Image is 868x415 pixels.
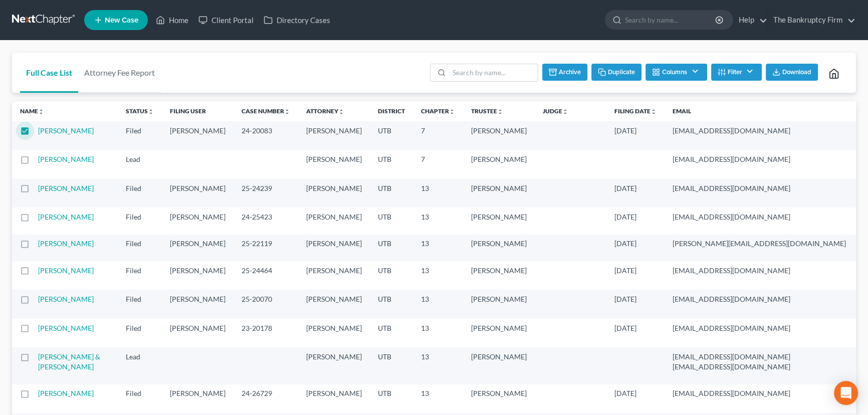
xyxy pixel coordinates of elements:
a: [PERSON_NAME] & [PERSON_NAME] [38,352,100,371]
td: 13 [413,261,463,290]
td: UTB [370,121,413,150]
td: [PERSON_NAME] [298,121,370,150]
td: Filed [118,290,162,318]
td: UTB [370,347,413,384]
button: Archive [542,64,587,81]
td: [PERSON_NAME] [298,150,370,178]
td: Filed [118,207,162,234]
i: unfold_more [148,109,154,115]
a: Client Portal [193,11,259,29]
td: [PERSON_NAME] [463,207,535,234]
i: unfold_more [284,109,290,115]
td: [PERSON_NAME] [463,179,535,207]
td: [DATE] [606,121,665,150]
td: [PERSON_NAME] [463,319,535,347]
td: [PERSON_NAME] [298,261,370,290]
div: Open Intercom Messenger [834,381,858,405]
td: UTB [370,207,413,234]
td: UTB [370,384,413,413]
td: 13 [413,207,463,234]
td: 25-22119 [234,235,298,261]
input: Search by name... [625,11,717,29]
i: unfold_more [497,109,503,115]
td: [PERSON_NAME] [298,179,370,207]
i: unfold_more [449,109,455,115]
td: [DATE] [606,319,665,347]
td: [PERSON_NAME] [162,290,234,318]
a: Statusunfold_more [126,107,154,115]
td: 13 [413,290,463,318]
i: unfold_more [650,109,657,115]
td: UTB [370,319,413,347]
td: Filed [118,121,162,150]
td: Filed [118,384,162,413]
td: UTB [370,290,413,318]
span: Download [782,68,811,76]
td: 13 [413,179,463,207]
a: Judgeunfold_more [543,107,568,115]
a: Trusteeunfold_more [471,107,503,115]
td: 25-24464 [234,261,298,290]
td: [DATE] [606,384,665,413]
td: 23-20178 [234,319,298,347]
td: [DATE] [606,235,665,261]
a: [PERSON_NAME] [38,295,94,303]
a: Directory Cases [259,11,335,29]
span: New Case [105,17,138,24]
i: unfold_more [562,109,568,115]
td: [PERSON_NAME] [298,290,370,318]
a: [PERSON_NAME] [38,324,94,332]
a: Attorneyunfold_more [306,107,344,115]
td: [PERSON_NAME] [463,150,535,178]
a: Nameunfold_more [20,107,44,115]
td: [PERSON_NAME] [162,121,234,150]
a: Help [734,11,767,29]
td: [DATE] [606,290,665,318]
a: [PERSON_NAME] [38,126,94,135]
td: [PERSON_NAME] [463,235,535,261]
button: Columns [645,64,707,81]
td: Lead [118,347,162,384]
td: UTB [370,261,413,290]
td: 7 [413,150,463,178]
button: Download [766,64,818,81]
td: [DATE] [606,261,665,290]
a: [PERSON_NAME] [38,389,94,397]
td: [PERSON_NAME] [298,207,370,234]
td: [PERSON_NAME] [463,121,535,150]
a: Full Case List [20,53,78,93]
a: Chapterunfold_more [421,107,455,115]
td: [DATE] [606,179,665,207]
td: [PERSON_NAME] [463,261,535,290]
a: [PERSON_NAME] [38,213,94,221]
td: [PERSON_NAME] [463,290,535,318]
th: Filing User [162,101,234,121]
td: UTB [370,235,413,261]
td: Filed [118,319,162,347]
td: 25-24239 [234,179,298,207]
i: unfold_more [338,109,344,115]
td: Lead [118,150,162,178]
td: [PERSON_NAME] [162,235,234,261]
td: 25-20070 [234,290,298,318]
th: District [370,101,413,121]
td: [PERSON_NAME] [463,384,535,413]
td: [PERSON_NAME] [162,207,234,234]
a: [PERSON_NAME] [38,266,94,275]
a: Case Numberunfold_more [242,107,290,115]
a: The Bankruptcy Firm [768,11,855,29]
td: [PERSON_NAME] [298,235,370,261]
td: [PERSON_NAME] [298,347,370,384]
td: [PERSON_NAME] [298,319,370,347]
a: [PERSON_NAME] [38,184,94,192]
button: Duplicate [591,64,641,81]
td: Filed [118,179,162,207]
td: 24-26729 [234,384,298,413]
a: Home [151,11,193,29]
td: UTB [370,179,413,207]
td: 13 [413,319,463,347]
td: 13 [413,384,463,413]
a: [PERSON_NAME] [38,239,94,248]
td: 7 [413,121,463,150]
input: Search by name... [449,64,538,81]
